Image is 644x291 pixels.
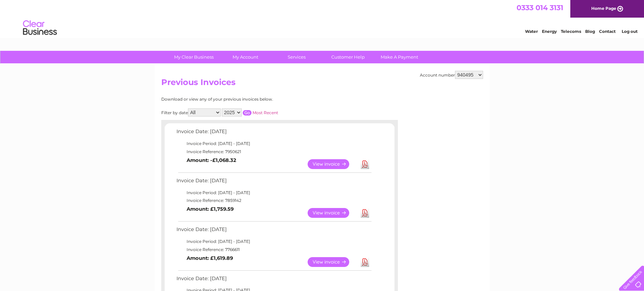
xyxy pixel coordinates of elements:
[217,51,273,63] a: My Account
[361,257,369,267] a: Download
[599,29,616,34] a: Contact
[372,51,427,63] a: Make A Payment
[320,51,376,63] a: Customer Help
[561,29,581,34] a: Telecoms
[517,3,563,12] a: 0333 014 3131
[175,189,373,197] td: Invoice Period: [DATE] - [DATE]
[175,274,373,287] td: Invoice Date: [DATE]
[163,4,482,33] div: Clear Business is a trading name of Verastar Limited (registered in [GEOGRAPHIC_DATA] No. 3667643...
[175,127,373,140] td: Invoice Date: [DATE]
[187,157,236,163] b: Amount: -£1,068.32
[175,140,373,148] td: Invoice Period: [DATE] - [DATE]
[175,237,373,246] td: Invoice Period: [DATE] - [DATE]
[23,18,57,38] img: logo.png
[622,29,638,34] a: Log out
[187,206,234,212] b: Amount: £1,759.59
[161,108,339,117] div: Filter by date
[175,246,373,254] td: Invoice Reference: 7766611
[361,208,369,218] a: Download
[161,97,339,102] div: Download or view any of your previous invoices below.
[308,257,357,267] a: View
[585,29,595,34] a: Blog
[253,110,278,115] a: Most Recent
[161,78,483,90] h2: Previous Invoices
[525,29,538,34] a: Water
[308,159,357,169] a: View
[187,255,233,261] b: Amount: £1,619.89
[175,225,373,237] td: Invoice Date: [DATE]
[166,51,222,63] a: My Clear Business
[361,159,369,169] a: Download
[308,208,357,218] a: View
[175,148,373,156] td: Invoice Reference: 7950621
[420,71,483,79] div: Account number
[542,29,557,34] a: Energy
[175,196,373,205] td: Invoice Reference: 7859142
[269,51,325,63] a: Services
[175,176,373,189] td: Invoice Date: [DATE]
